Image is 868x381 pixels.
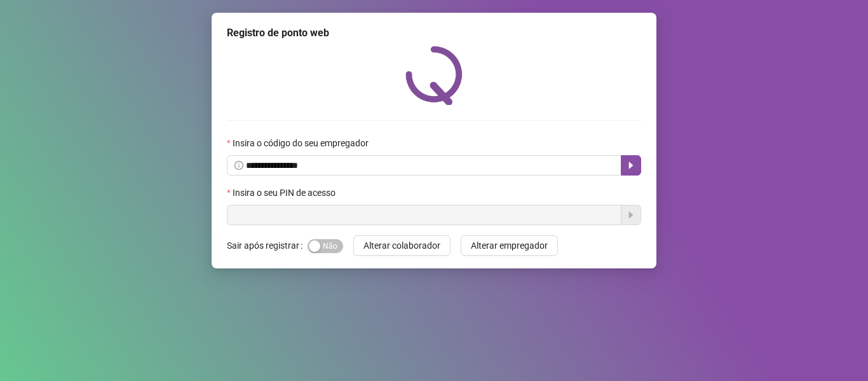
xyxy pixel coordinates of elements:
label: Insira o código do seu empregador [227,136,377,150]
span: info-circle [234,161,243,170]
img: QRPoint [405,46,463,105]
span: Alterar colaborador [363,239,440,253]
label: Sair após registrar [227,235,308,256]
span: caret-right [626,160,636,170]
label: Insira o seu PIN de acesso [227,186,344,200]
button: Alterar colaborador [353,235,451,256]
div: Registro de ponto web [227,25,641,41]
span: Alterar empregador [471,239,548,253]
button: Alterar empregador [461,235,558,256]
